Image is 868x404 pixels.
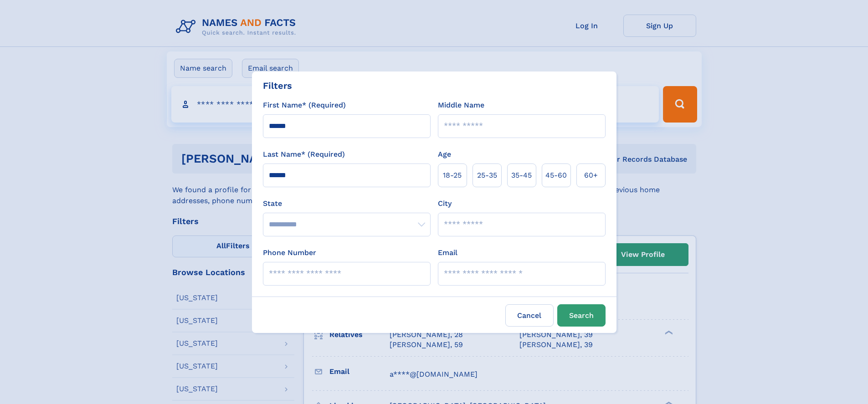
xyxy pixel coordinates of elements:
[438,247,457,258] label: Email
[263,100,346,111] label: First Name* (Required)
[545,170,567,181] span: 45‑60
[511,170,532,181] span: 35‑45
[477,170,497,181] span: 25‑35
[584,170,598,181] span: 60+
[263,198,431,209] label: State
[438,100,484,111] label: Middle Name
[557,304,606,327] button: Search
[438,198,452,209] label: City
[263,247,316,258] label: Phone Number
[263,79,292,92] div: Filters
[438,149,451,160] label: Age
[263,149,345,160] label: Last Name* (Required)
[505,304,554,327] label: Cancel
[443,170,462,181] span: 18‑25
